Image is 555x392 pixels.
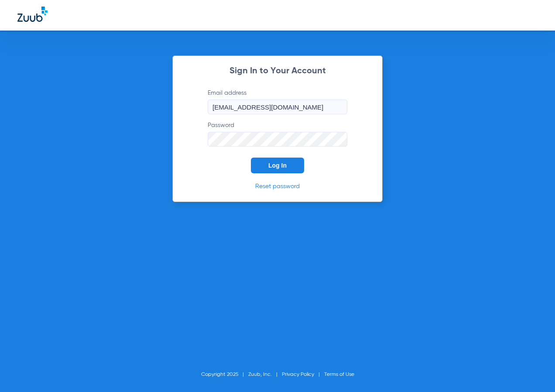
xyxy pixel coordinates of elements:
label: Password [208,121,347,147]
input: Email address [208,100,347,114]
input: Password [208,132,347,147]
li: Zuub, Inc. [248,370,282,379]
span: Log In [268,162,287,169]
a: Reset password [255,183,300,189]
a: Terms of Use [324,372,354,377]
h2: Sign In to Your Account [195,67,360,76]
a: Privacy Policy [282,372,314,377]
iframe: Chat Widget [511,350,555,392]
img: Zuub Logo [17,7,48,22]
li: Copyright 2025 [201,370,248,379]
button: Log In [251,158,304,173]
label: Email address [208,89,347,114]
